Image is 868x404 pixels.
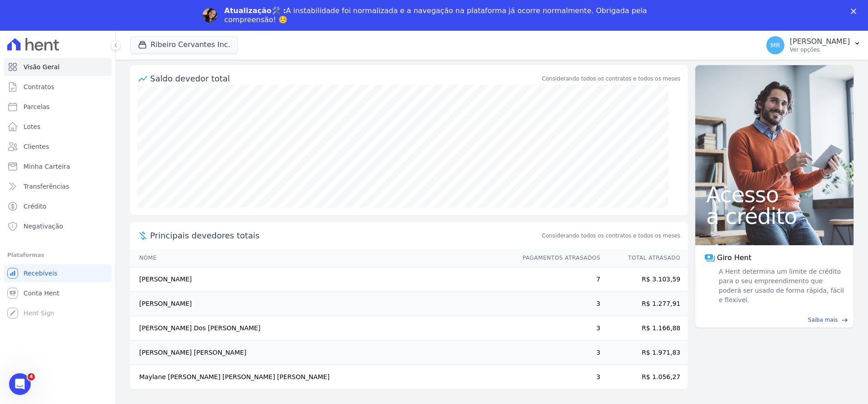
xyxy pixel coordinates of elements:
span: Lotes [24,122,41,131]
td: 3 [514,292,601,316]
td: R$ 1.166,88 [601,316,688,341]
td: [PERSON_NAME] [130,292,514,316]
td: 3 [514,316,601,341]
a: Clientes [4,138,112,156]
span: Contratos [24,82,54,91]
td: R$ 1.277,91 [601,292,688,316]
a: Contratos [4,78,112,96]
div: A instabilidade foi normalizada e a navegação na plataforma já ocorre normalmente. Obrigada pela ... [224,6,651,24]
span: 4 [28,373,35,380]
div: Considerando todos os contratos e todos os meses [542,75,680,83]
span: Giro Hent [717,252,751,263]
span: MR [770,42,780,48]
button: Ribeiro Cervantes Inc. [130,36,238,53]
span: Parcelas [24,102,50,111]
span: Crédito [24,202,47,211]
a: Crédito [4,197,112,215]
td: Maylane [PERSON_NAME] [PERSON_NAME] [PERSON_NAME] [130,365,514,390]
span: Clientes [24,142,49,151]
a: Minha Carteira [4,157,112,176]
a: Conta Hent [4,284,112,302]
button: MR [PERSON_NAME] Ver opções [759,33,868,58]
span: Saiba mais [808,316,838,324]
img: Profile image for Adriane [203,8,217,23]
span: east [841,317,848,323]
span: Recebíveis [24,269,57,278]
span: Acesso [706,184,843,205]
a: Visão Geral [4,58,112,76]
b: Atualização🛠️ : [224,6,286,15]
p: Ver opções [790,46,850,53]
td: [PERSON_NAME] [130,267,514,292]
div: Plataformas [7,250,108,261]
div: Fechar [851,8,860,14]
td: R$ 1.056,27 [601,365,688,390]
span: Conta Hent [24,289,59,298]
td: R$ 1.971,83 [601,341,688,365]
a: Transferências [4,177,112,195]
td: [PERSON_NAME] Dos [PERSON_NAME] [130,316,514,341]
span: Transferências [24,182,69,191]
th: Total Atrasado [601,249,688,267]
td: R$ 3.103,59 [601,267,688,292]
span: Principais devedores totais [150,229,540,242]
a: Negativação [4,217,112,235]
span: A Hent determina um limite de crédito para o seu empreendimento que poderá ser usado de forma ráp... [717,267,844,305]
th: Pagamentos Atrasados [514,249,601,267]
iframe: Intercom live chat [9,373,31,395]
td: [PERSON_NAME] [PERSON_NAME] [130,341,514,365]
a: Lotes [4,118,112,136]
span: Negativação [24,222,63,231]
td: 3 [514,365,601,390]
th: Nome [130,249,514,267]
a: Recebíveis [4,264,112,282]
a: Saiba mais east [701,316,848,324]
td: 3 [514,341,601,365]
span: Considerando todos os contratos e todos os meses [542,232,680,240]
span: Visão Geral [24,62,60,71]
div: Saldo devedor total [150,72,540,85]
a: Parcelas [4,98,112,116]
span: Minha Carteira [24,162,70,171]
p: [PERSON_NAME] [790,37,850,46]
span: a crédito [706,205,843,227]
td: 7 [514,267,601,292]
